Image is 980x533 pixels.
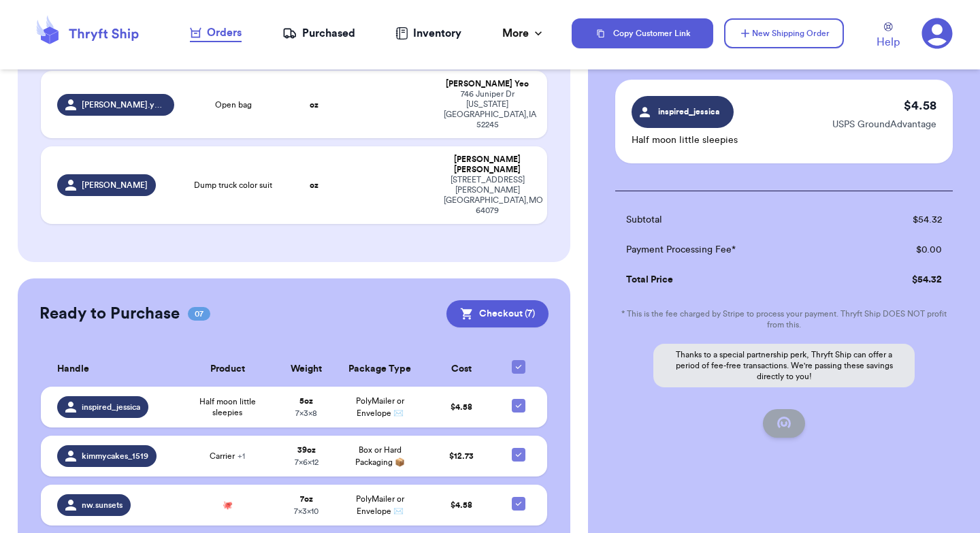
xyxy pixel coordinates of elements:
[82,451,148,462] span: kimmycakes_1519
[444,89,531,130] div: 746 Juniper Dr [US_STATE][GEOGRAPHIC_DATA] , IA 52245
[632,133,738,147] p: Half moon little sleepies
[310,101,318,109] strong: oz
[653,344,915,387] p: Thanks to a special partnership perk, Thryft Ship can offer a period of fee-free transactions. We...
[190,25,242,41] div: Orders
[82,180,148,191] span: [PERSON_NAME]
[82,402,140,413] span: inspired_jessica
[39,303,180,325] h2: Ready to Purchase
[57,362,89,376] span: Handle
[299,397,313,405] strong: 5 oz
[449,452,474,460] span: $ 12.73
[444,79,531,89] div: [PERSON_NAME] Yeo
[444,175,531,216] div: [STREET_ADDRESS][PERSON_NAME] [GEOGRAPHIC_DATA] , MO 64079
[877,34,900,50] span: Help
[297,446,316,454] strong: 39 oz
[356,495,404,515] span: PolyMailer or Envelope ✉️
[310,181,318,189] strong: oz
[82,500,122,511] span: nw.sunsets
[300,495,313,503] strong: 7 oz
[857,235,953,265] td: $ 0.00
[295,458,318,466] span: 7 x 6 x 12
[356,397,404,417] span: PolyMailer or Envelope ✉️
[877,22,900,50] a: Help
[615,265,857,295] td: Total Price
[186,396,269,418] span: Half moon little sleepies
[282,25,355,42] a: Purchased
[188,307,210,321] span: 07
[215,99,252,110] span: Open bag
[724,18,844,48] button: New Shipping Order
[424,352,497,387] th: Cost
[277,352,336,387] th: Weight
[294,507,318,515] span: 7 x 3 x 10
[295,409,317,417] span: 7 x 3 x 8
[451,501,472,509] span: $ 4.58
[857,205,953,235] td: $ 54.32
[238,452,245,460] span: + 1
[857,265,953,295] td: $ 54.32
[210,451,245,462] span: Carrier
[832,118,936,131] p: USPS GroundAdvantage
[223,500,233,511] span: 🐙
[190,25,242,42] a: Orders
[336,352,424,387] th: Package Type
[446,300,549,327] button: Checkout (7)
[657,106,721,118] span: inspired_jessica
[904,96,936,115] p: $ 4.58
[355,446,405,466] span: Box or Hard Packaging 📦
[615,205,857,235] td: Subtotal
[615,235,857,265] td: Payment Processing Fee*
[194,180,272,191] span: Dump truck color suit
[444,155,531,175] div: [PERSON_NAME] [PERSON_NAME]
[395,25,461,42] a: Inventory
[572,18,713,48] button: Copy Customer Link
[82,99,166,110] span: [PERSON_NAME].yeo_
[178,352,277,387] th: Product
[615,308,953,330] p: * This is the fee charged by Stripe to process your payment. Thryft Ship DOES NOT profit from this.
[502,25,545,42] div: More
[451,403,472,411] span: $ 4.58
